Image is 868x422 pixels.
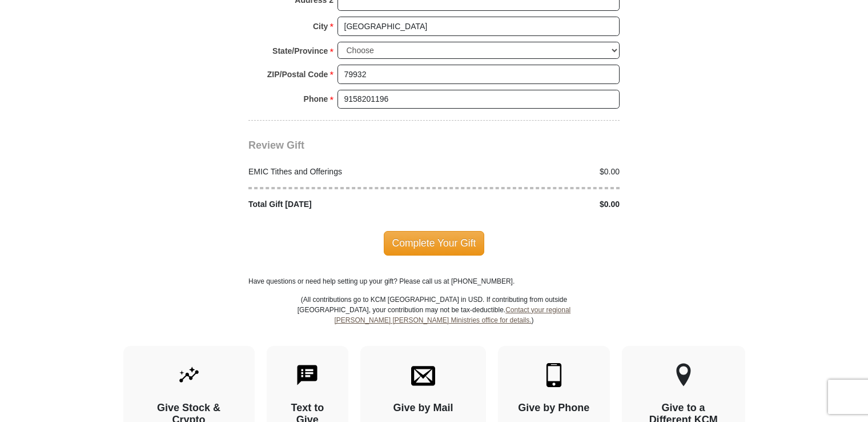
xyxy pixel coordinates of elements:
h4: Give by Mail [380,402,466,415]
img: text-to-give.svg [295,363,319,387]
img: give-by-stock.svg [177,363,201,387]
p: (All contributions go to KCM [GEOGRAPHIC_DATA] in USD. If contributing from outside [GEOGRAPHIC_D... [297,294,571,346]
a: Contact your regional [PERSON_NAME] [PERSON_NAME] Ministries office for details. [334,306,570,324]
div: Total Gift [DATE] [243,198,435,210]
strong: State/Province [272,43,328,59]
strong: ZIP/Postal Code [267,66,328,82]
img: mobile.svg [542,363,566,387]
p: Have questions or need help setting up your gift? Please call us at [PHONE_NUMBER]. [248,276,620,286]
strong: Phone [304,91,328,107]
div: EMIC Tithes and Offerings [243,166,435,178]
span: Review Gift [248,140,304,151]
strong: City [313,18,328,34]
div: $0.00 [434,166,626,178]
img: other-region [676,363,692,387]
span: Complete Your Gift [384,231,485,255]
div: $0.00 [434,198,626,210]
h4: Give by Phone [518,402,590,415]
img: envelope.svg [411,363,435,387]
